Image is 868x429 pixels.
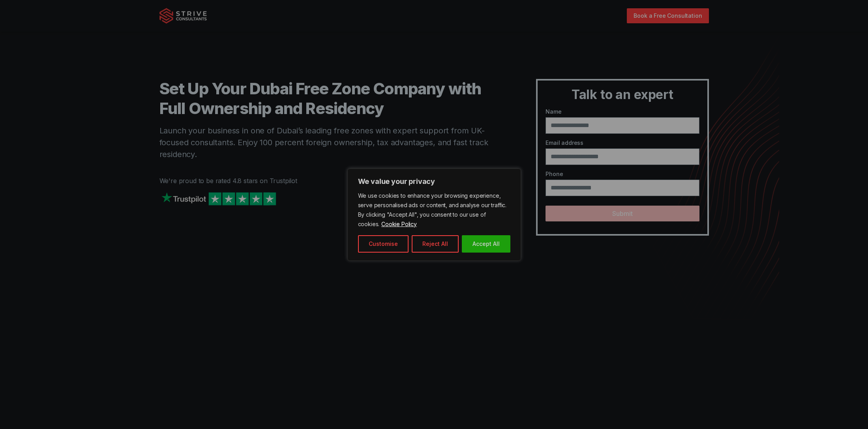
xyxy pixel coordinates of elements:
[358,191,510,229] p: We use cookies to enhance your browsing experience, serve personalised ads or content, and analys...
[347,169,521,261] div: We value your privacy
[462,235,510,253] button: Accept All
[358,235,409,253] button: Customise
[358,177,510,186] p: We value your privacy
[412,235,459,253] button: Reject All
[381,220,417,228] a: Cookie Policy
